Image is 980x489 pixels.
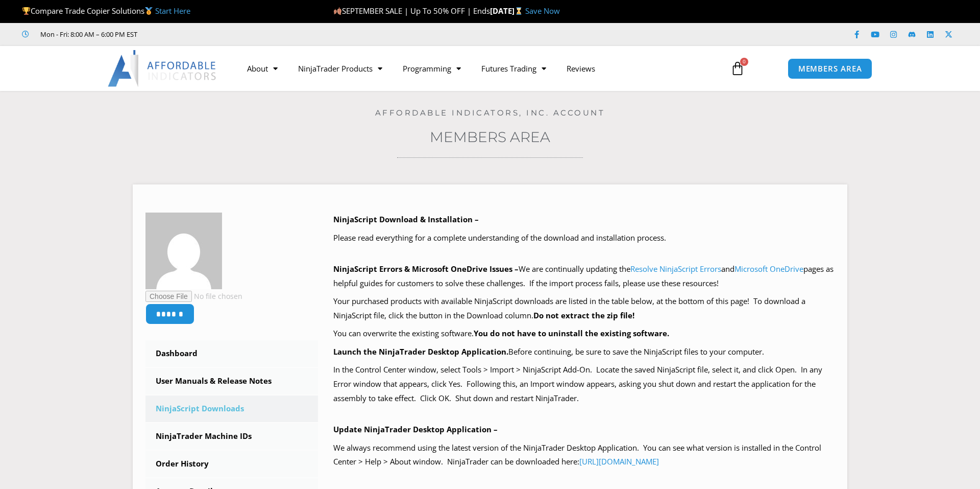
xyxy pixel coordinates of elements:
[145,213,222,289] img: f5f22caf07bb9f67eb3c23dcae1d37df60a6062f9046f80cac60aaf5f7bf4800
[630,264,721,274] a: Resolve NinjaScript Errors
[288,57,393,80] a: NinjaTrader Products
[333,6,490,16] span: SEPTEMBER SALE | Up To 50% OFF | Ends
[38,28,137,40] span: Mon - Fri: 8:00 AM – 6:00 PM EST
[152,29,305,39] iframe: Customer reviews powered by Trustpilot
[333,264,519,274] b: NinjaScript Errors & Microsoft OneDrive Issues –
[798,65,862,73] span: MEMBERS AREA
[471,57,556,80] a: Futures Trading
[490,6,525,16] strong: [DATE]
[515,7,523,15] img: ⌛
[333,294,835,323] p: Your purchased products with available NinjaScript downloads are listed in the table below, at th...
[788,58,873,79] a: MEMBERS AREA
[145,451,318,477] a: Order History
[579,456,659,467] a: [URL][DOMAIN_NAME]
[145,395,318,422] a: NinjaScript Downloads
[334,7,341,15] img: 🍂
[145,7,153,15] img: 🥇
[533,310,634,320] b: Do not extract the zip file!
[108,50,217,87] img: LogoAI | Affordable Indicators – NinjaTrader
[375,108,605,118] a: Affordable Indicators, Inc. Account
[333,214,479,224] b: NinjaScript Download & Installation –
[145,368,318,394] a: User Manuals & Release Notes
[556,57,605,80] a: Reviews
[237,57,719,80] nav: Menu
[474,328,669,338] b: You do not have to uninstall the existing software.
[237,57,288,80] a: About
[333,363,835,406] p: In the Control Center window, select Tools > Import > NinjaScript Add-On. Locate the saved NinjaS...
[740,58,748,66] span: 0
[525,6,560,16] a: Save Now
[145,423,318,450] a: NinjaTrader Machine IDs
[715,54,760,83] a: 0
[145,340,318,367] a: Dashboard
[734,264,803,274] a: Microsoft OneDrive
[22,7,30,15] img: 🏆
[22,6,190,16] span: Compare Trade Copier Solutions
[333,345,835,359] p: Before continuing, be sure to save the NinjaScript files to your computer.
[393,57,471,80] a: Programming
[333,441,835,470] p: We always recommend using the latest version of the NinjaTrader Desktop Application. You can see ...
[333,346,508,357] b: Launch the NinjaTrader Desktop Application.
[333,327,835,341] p: You can overwrite the existing software.
[333,231,835,245] p: Please read everything for a complete understanding of the download and installation process.
[155,6,190,16] a: Start Here
[430,128,550,146] a: Members Area
[333,424,498,434] b: Update NinjaTrader Desktop Application –
[333,262,835,291] p: We are continually updating the and pages as helpful guides for customers to solve these challeng...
